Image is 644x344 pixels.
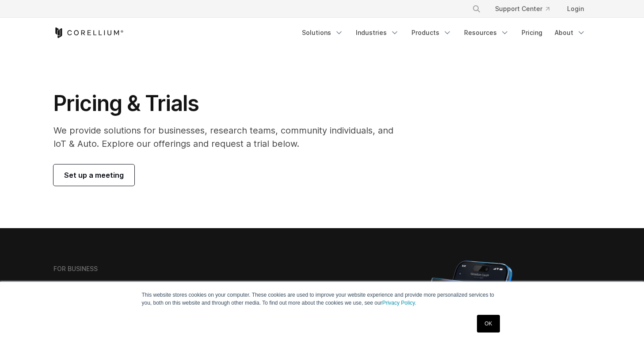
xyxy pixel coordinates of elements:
[488,1,556,17] a: Support Center
[53,27,124,38] a: Corellium Home
[477,315,499,333] a: OK
[469,1,484,17] button: Search
[64,170,124,180] span: Set up a meeting
[351,25,404,41] a: Industries
[297,25,591,41] div: Navigation Menu
[53,164,134,186] a: Set up a meeting
[53,265,98,273] h6: FOR BUSINESS
[516,25,548,41] a: Pricing
[53,124,406,150] p: We provide solutions for businesses, research teams, community individuals, and IoT & Auto. Explo...
[142,291,503,307] p: This website stores cookies on your computer. These cookies are used to improve your website expe...
[297,25,349,41] a: Solutions
[560,1,591,17] a: Login
[459,25,514,41] a: Resources
[382,300,416,306] a: Privacy Policy.
[53,90,406,117] h1: Pricing & Trials
[461,1,591,17] div: Navigation Menu
[549,25,591,41] a: About
[406,25,457,41] a: Products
